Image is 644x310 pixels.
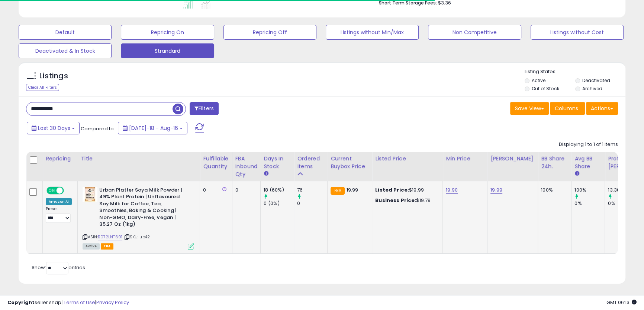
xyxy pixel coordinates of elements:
[203,155,229,170] div: Fulfillable Quantity
[223,25,316,40] button: Repricing Off
[490,186,502,194] a: 19.99
[532,85,559,92] label: Out of Stock
[574,170,579,177] small: Avg BB Share.
[63,187,75,193] span: OFF
[264,155,291,170] div: Days In Stock
[264,170,268,177] small: Days In Stock.
[531,25,624,40] button: Listings without Cost
[375,155,439,163] div: Listed Price
[264,187,294,193] div: 18 (60%)
[99,187,190,230] b: Urban Platter Soya Milk Powder | 49% Plant Protein | Unflavoured Soy Milk for Coffee, Tea, Smooth...
[555,105,578,112] span: Columns
[297,155,324,170] div: Ordered Items
[7,299,35,306] strong: Copyright
[532,77,545,84] label: Active
[123,234,150,240] span: | SKU: up42
[121,25,214,40] button: Repricing On
[550,102,585,115] button: Columns
[331,187,344,195] small: FBA
[510,102,549,115] button: Save View
[46,155,74,163] div: Repricing
[27,122,80,134] button: Last 30 Days
[541,187,566,193] div: 100%
[64,299,95,306] a: Terms of Use
[586,102,618,115] button: Actions
[26,84,59,91] div: Clear All Filters
[235,187,255,193] div: 0
[83,187,97,202] img: 41-5nurKCFL._SL40_.jpg
[297,187,327,193] div: 76
[235,155,258,178] div: FBA inbound Qty
[98,234,122,240] a: B072LNT691
[19,25,112,40] button: Default
[19,43,112,58] button: Deactivated & In Stock
[121,43,214,58] button: Strandard
[81,125,115,132] span: Compared to:
[375,197,437,204] div: $19.79
[582,77,610,84] label: Deactivated
[7,299,129,306] div: seller snap | |
[375,197,416,204] b: Business Price:
[606,299,637,306] span: 2025-09-16 06:13 GMT
[326,25,419,40] button: Listings without Min/Max
[375,186,409,193] b: Listed Price:
[118,122,187,134] button: [DATE]-18 - Aug-16
[331,155,369,170] div: Current Buybox Price
[297,200,327,207] div: 0
[129,124,178,132] span: [DATE]-18 - Aug-16
[347,186,358,193] span: 19.99
[264,200,294,207] div: 0 (0%)
[46,198,72,205] div: Amazon AI
[559,141,618,148] div: Displaying 1 to 1 of 1 items
[203,187,226,193] div: 0
[83,187,194,249] div: ASIN:
[446,186,458,194] a: 19.90
[428,25,521,40] button: Non Competitive
[375,187,437,193] div: $19.99
[582,85,602,92] label: Archived
[32,264,85,271] span: Show: entries
[446,155,484,163] div: Min Price
[101,243,113,249] span: FBA
[574,200,605,207] div: 0%
[490,155,535,163] div: [PERSON_NAME]
[38,124,70,132] span: Last 30 Days
[525,68,625,75] p: Listing States:
[574,187,605,193] div: 100%
[47,187,57,193] span: ON
[96,299,129,306] a: Privacy Policy
[574,155,602,170] div: Avg BB Share
[46,206,72,223] div: Preset:
[541,155,568,170] div: BB Share 24h.
[83,243,100,249] span: All listings currently available for purchase on Amazon
[81,155,197,163] div: Title
[190,102,219,115] button: Filters
[39,71,68,81] h5: Listings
